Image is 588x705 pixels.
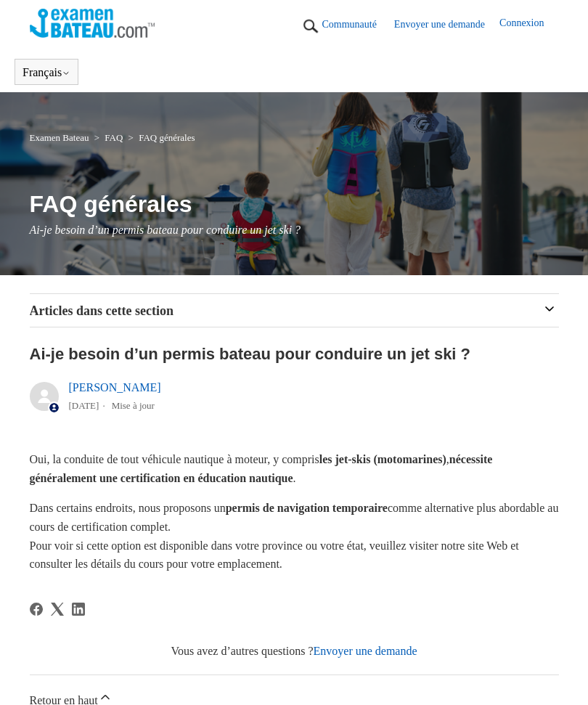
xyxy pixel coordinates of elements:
svg: Partager cette page sur LinkedIn [72,603,85,616]
li: Mise à jour [112,400,155,411]
a: Connexion [499,15,558,37]
div: Vous avez d’autres questions ? [30,643,559,660]
strong: nécessite généralement une certification en éducation nautique [30,453,493,484]
li: FAQ [91,132,126,143]
a: FAQ [105,132,123,143]
li: FAQ générales [126,132,195,143]
img: 01JRG6G2EV3DDNXGW7HNC1VX3K [300,15,322,37]
h2: Ai-je besoin d’un permis bateau pour conduire un jet ski ? [30,342,559,366]
svg: Partager cette page sur Facebook [30,603,43,616]
a: X Corp [51,603,64,616]
a: Envoyer une demande [394,17,499,32]
a: Facebook [30,603,43,616]
a: [PERSON_NAME] [69,381,161,394]
a: LinkedIn [72,603,85,616]
strong: les jet-skis (motomarines) [319,453,446,465]
img: Page d’accueil du Centre d’aide Examen Bateau [30,9,155,38]
a: Envoyer une demande [314,645,417,657]
span: Ai-je besoin d’un permis bateau pour conduire un jet ski ? [30,224,301,236]
h1: FAQ générales [30,187,559,221]
li: Examen Bateau [30,132,91,143]
time: 08/05/2025 11:55 [69,400,99,411]
span: Articles dans cette section [30,303,173,318]
p: Oui, la conduite de tout véhicule nautique à moteur, y compris , . [30,450,559,487]
a: Communauté [322,17,391,32]
button: Français [23,66,70,79]
a: FAQ générales [139,132,195,143]
strong: permis de navigation temporaire [226,502,388,514]
p: Dans certains endroits, nous proposons un comme alternative plus abordable au cours de certificat... [30,499,559,573]
a: Examen Bateau [30,132,89,143]
svg: Partager cette page sur X Corp [51,603,64,616]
